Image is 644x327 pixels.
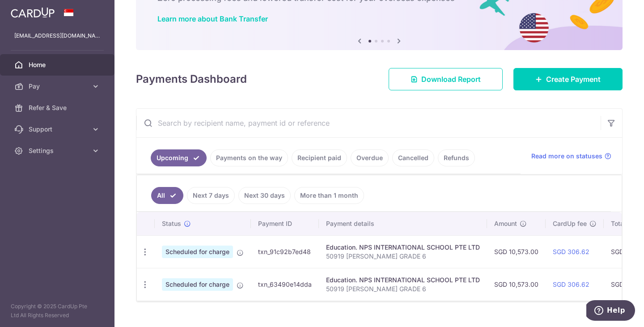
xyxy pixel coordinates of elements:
span: Scheduled for charge [162,246,233,258]
a: Recipient paid [292,149,347,166]
img: CardUp [11,7,55,18]
span: Support [29,125,88,134]
span: Scheduled for charge [162,278,233,291]
a: Learn more about Bank Transfer [157,14,268,23]
a: Overdue [351,149,389,166]
a: Cancelled [392,149,434,166]
td: SGD 10,573.00 [487,235,546,268]
span: Pay [29,82,88,91]
span: Amount [494,219,517,228]
th: Payment details [319,212,487,235]
span: Refer & Save [29,103,88,112]
div: Education. NPS INTERNATIONAL SCHOOL PTE LTD [326,276,480,285]
h4: Payments Dashboard [136,71,247,87]
span: Download Report [421,74,481,85]
a: More than 1 month [294,187,364,204]
th: Payment ID [251,212,319,235]
a: SGD 306.62 [553,248,589,255]
a: Payments on the way [210,149,288,166]
span: Home [29,60,88,69]
a: Read more on statuses [531,152,611,161]
iframe: Opens a widget where you can find more information [586,300,635,323]
input: Search by recipient name, payment id or reference [136,109,601,137]
span: Total amt. [611,219,640,228]
a: Refunds [438,149,475,166]
td: txn_63490e14dda [251,268,319,301]
span: Create Payment [546,74,601,85]
p: [EMAIL_ADDRESS][DOMAIN_NAME] [14,31,100,40]
span: Settings [29,146,88,155]
td: SGD 10,573.00 [487,268,546,301]
p: 50919 [PERSON_NAME] GRADE 6 [326,285,480,293]
a: Next 30 days [238,187,291,204]
span: Read more on statuses [531,152,602,161]
a: Create Payment [513,68,623,90]
a: All [151,187,183,204]
div: Education. NPS INTERNATIONAL SCHOOL PTE LTD [326,243,480,252]
a: Next 7 days [187,187,235,204]
a: Upcoming [151,149,207,166]
a: Download Report [389,68,503,90]
span: Status [162,219,181,228]
a: SGD 306.62 [553,280,589,288]
td: txn_91c92b7ed48 [251,235,319,268]
span: CardUp fee [553,219,587,228]
p: 50919 [PERSON_NAME] GRADE 6 [326,252,480,261]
